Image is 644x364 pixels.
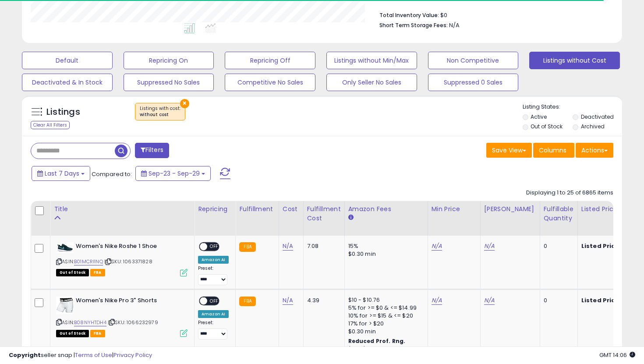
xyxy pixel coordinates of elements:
div: Preset: [198,265,229,285]
div: 5% for >= $0 & <= $14.99 [348,304,421,312]
div: ASIN: [56,297,188,336]
div: Fulfillable Quantity [544,205,574,223]
button: Sep-23 - Sep-29 [135,166,211,181]
div: $10 - $10.76 [348,297,421,304]
label: Out of Stock [531,123,563,130]
div: seller snap | | [9,351,152,360]
div: Amazon AI [198,256,229,264]
div: Displaying 1 to 25 of 6865 items [526,189,613,197]
div: Min Price [432,205,477,214]
button: Actions [576,143,613,158]
button: Listings without Cost [529,52,620,69]
span: Sep-23 - Sep-29 [149,169,200,178]
span: | SKU: 1063371828 [104,258,152,265]
a: N/A [432,296,442,305]
a: N/A [484,296,495,305]
small: FBA [239,242,255,252]
span: Last 7 Days [45,169,79,178]
button: Listings without Min/Max [326,52,417,69]
p: Listing States: [523,103,623,111]
button: × [180,99,189,108]
b: Listed Price: [581,296,621,304]
span: 2025-10-7 14:06 GMT [599,351,635,359]
span: OFF [207,297,221,304]
a: B08NYHTDH4 [74,319,106,326]
label: Deactivated [581,113,614,120]
a: N/A [283,296,293,305]
span: FBA [90,330,105,337]
button: Suppressed 0 Sales [428,74,519,91]
span: Compared to: [92,170,132,178]
span: Columns [539,146,566,155]
button: Columns [533,143,574,158]
span: OFF [207,243,221,251]
div: 7.08 [307,242,338,250]
b: Women's Nike Roshe 1 Shoe [76,242,182,253]
div: $0.30 min [348,328,421,336]
div: 10% for >= $15 & <= $20 [348,312,421,320]
small: FBA [239,297,255,306]
button: Suppressed No Sales [124,74,214,91]
a: N/A [484,242,495,251]
span: FBA [90,269,105,276]
a: B01MCRI1NQ [74,258,103,265]
button: Repricing On [124,52,214,69]
b: Listed Price: [581,242,621,250]
div: ASIN: [56,242,188,276]
small: Amazon Fees. [348,214,354,222]
div: Fulfillment [239,205,275,214]
div: 0 [544,242,571,250]
label: Archived [581,123,605,130]
div: Clear All Filters [31,121,70,129]
button: Competitive No Sales [225,74,315,91]
div: Amazon Fees [348,205,424,214]
div: 0 [544,297,571,304]
div: $0.30 min [348,250,421,258]
a: Privacy Policy [113,351,152,359]
span: All listings that are currently out of stock and unavailable for purchase on Amazon [56,269,89,276]
strong: Copyright [9,351,41,359]
label: Active [531,113,547,120]
button: Default [22,52,113,69]
a: N/A [432,242,442,251]
h5: Listings [46,106,80,118]
div: Repricing [198,205,232,214]
button: Last 7 Days [32,166,90,181]
b: Women's Nike Pro 3" Shorts [76,297,182,307]
span: Listings with cost : [140,105,180,118]
div: Cost [283,205,300,214]
div: 17% for > $20 [348,320,421,328]
a: N/A [283,242,293,251]
div: 4.39 [307,297,338,304]
div: Preset: [198,320,229,339]
button: Deactivated & In Stock [22,74,113,91]
a: Terms of Use [75,351,112,359]
span: All listings that are currently out of stock and unavailable for purchase on Amazon [56,330,89,337]
button: Only Seller No Sales [326,74,417,91]
b: Reduced Prof. Rng. [348,337,406,345]
span: | SKU: 1066232979 [108,319,158,326]
img: 31aPTpKAxyL._SL40_.jpg [56,297,74,314]
button: Save View [486,143,532,158]
button: Filters [135,143,169,158]
div: without cost [140,112,180,118]
div: 15% [348,242,421,250]
div: [PERSON_NAME] [484,205,536,214]
div: Fulfillment Cost [307,205,341,223]
button: Non Competitive [428,52,519,69]
img: 31vJ3TPk-2L._SL40_.jpg [56,242,74,253]
div: Amazon AI [198,310,229,318]
button: Repricing Off [225,52,315,69]
div: Title [54,205,191,214]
